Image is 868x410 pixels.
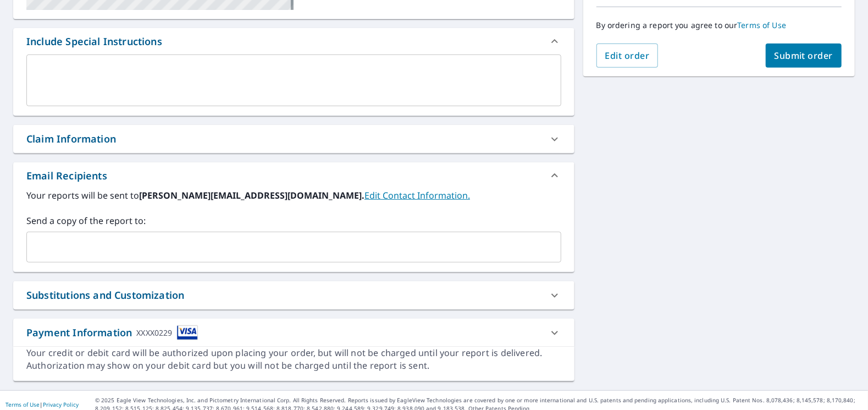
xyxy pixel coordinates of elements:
a: Terms of Use [738,20,787,30]
div: XXXX0229 [136,325,172,340]
div: Email Recipients [26,168,107,183]
button: Submit order [766,43,842,68]
b: [PERSON_NAME][EMAIL_ADDRESS][DOMAIN_NAME]. [139,189,364,201]
p: | [5,401,79,408]
a: Terms of Use [5,401,40,408]
div: Payment Information [26,325,198,340]
div: Claim Information [26,132,116,146]
button: Edit order [596,43,659,68]
div: Substitutions and Customization [26,288,184,303]
div: Payment InformationXXXX0229cardImage [13,319,574,347]
a: EditContactInfo [364,189,470,201]
img: cardImage [177,325,198,340]
div: Substitutions and Customization [13,281,574,309]
a: Privacy Policy [43,401,79,408]
p: By ordering a report you agree to our [596,20,842,30]
div: Claim Information [13,125,574,153]
span: Submit order [775,50,833,62]
span: Edit order [605,50,650,62]
div: Include Special Instructions [13,28,574,54]
label: Send a copy of the report to: [26,214,561,227]
div: Email Recipients [13,162,574,189]
label: Your reports will be sent to [26,189,561,202]
div: Your credit or debit card will be authorized upon placing your order, but will not be charged unt... [26,347,561,372]
div: Include Special Instructions [26,34,162,49]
